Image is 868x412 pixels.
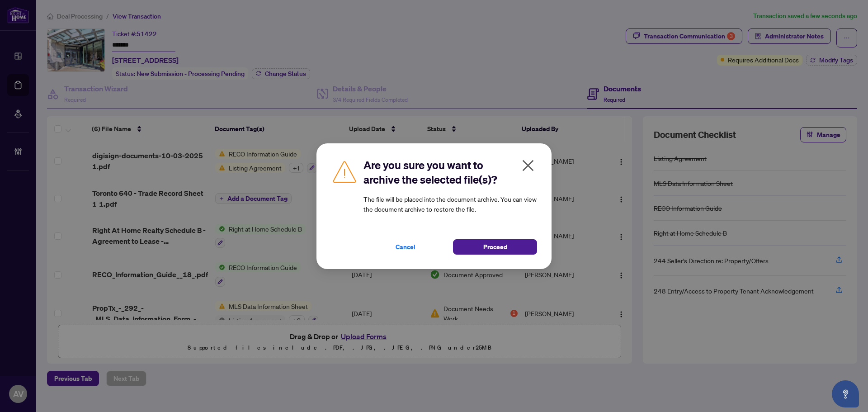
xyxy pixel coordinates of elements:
[396,240,415,254] span: Cancel
[453,239,537,255] button: Proceed
[521,158,535,173] span: close
[331,158,358,185] img: Caution Icon
[832,380,859,407] button: Open asap
[363,239,448,255] button: Cancel
[363,158,537,187] h2: Are you sure you want to archive the selected file(s)?
[483,240,507,254] span: Proceed
[363,194,537,214] article: The file will be placed into the document archive. You can view the document archive to restore t...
